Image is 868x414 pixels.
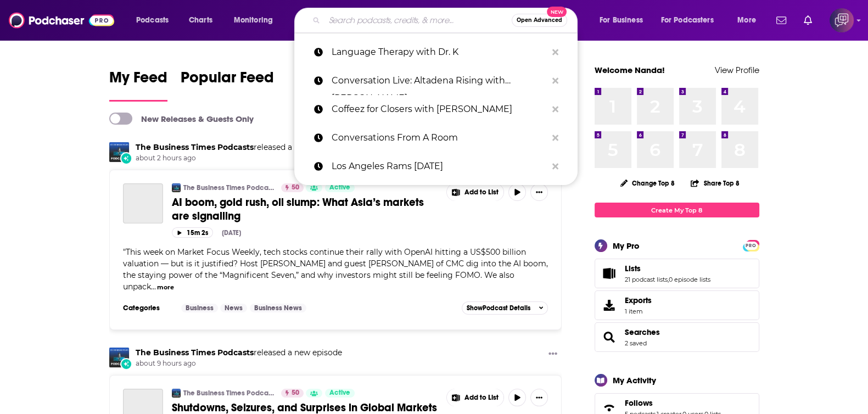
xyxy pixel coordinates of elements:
a: New Releases & Guests Only [109,113,254,125]
a: AI boom, gold rush, oil slump: What Asia’s markets are signalling [123,183,163,223]
span: " [123,247,548,292]
div: [DATE] [222,229,241,237]
button: Show More Button [530,389,548,406]
a: Active [325,389,355,398]
a: Searches [625,327,660,337]
a: Business News [250,304,306,312]
a: Lists [625,264,710,273]
span: AI boom, gold rush, oil slump: What Asia’s markets are signalling [172,195,424,223]
span: Add to List [464,394,499,402]
div: New Episode [120,358,132,370]
h3: released a new episode [136,142,342,153]
span: Logged in as corioliscompany [830,8,854,32]
a: View Profile [715,65,759,75]
button: open menu [730,12,770,29]
p: Los Angeles Rams Today [332,152,547,181]
a: Active [325,183,355,192]
span: Exports [625,295,652,305]
a: Popular Feed [181,68,274,102]
span: For Podcasters [661,13,714,28]
span: Show Podcast Details [467,304,530,312]
a: 0 episode lists [669,276,710,283]
a: Exports [595,290,759,320]
span: about 9 hours ago [136,359,342,368]
span: More [737,13,756,28]
span: , [668,276,669,283]
span: PRO [744,242,758,250]
button: Share Top 8 [690,172,740,194]
button: Show More Button [447,183,504,201]
span: Add to List [464,188,499,197]
a: Follows [625,398,721,408]
span: Active [329,388,350,399]
button: open menu [592,12,657,29]
a: Create My Top 8 [595,203,759,217]
span: Popular Feed [181,68,274,93]
img: The Business Times Podcasts [109,348,129,367]
span: 50 [292,182,299,193]
a: Los Angeles Rams [DATE] [294,152,578,181]
h3: Categories [123,304,172,312]
a: The Business Times Podcasts [183,183,274,192]
a: Welcome Nanda! [595,65,665,75]
input: Search podcasts, credits, & more... [324,12,512,29]
button: open menu [654,12,730,29]
a: News [220,304,247,312]
a: The Business Times Podcasts [136,142,254,152]
span: Podcasts [136,13,169,28]
div: My Pro [613,240,640,251]
button: Show profile menu [830,8,854,32]
a: Business [181,304,218,312]
a: Language Therapy with Dr. K [294,38,578,66]
a: Show notifications dropdown [772,11,791,30]
button: Change Top 8 [614,176,682,190]
img: The Business Times Podcasts [172,389,181,398]
button: more [157,283,174,292]
span: Active [329,182,350,193]
a: The Business Times Podcasts [136,348,254,357]
a: 21 podcast lists [625,276,668,283]
img: The Business Times Podcasts [172,183,181,192]
a: Show notifications dropdown [799,11,816,30]
span: ... [151,282,156,292]
span: Charts [189,13,212,28]
button: Open AdvancedNew [512,14,567,27]
a: Conversation Live: Altadena Rising with [PERSON_NAME] [294,66,578,95]
img: The Business Times Podcasts [109,142,129,162]
button: ShowPodcast Details [462,301,548,315]
a: The Business Times Podcasts [183,389,274,398]
p: Coffeez for Closers with Joe Shalaby [332,95,547,124]
button: Show More Button [544,348,562,361]
span: This week on Market Focus Weekly, tech stocks continue their rally with OpenAI hitting a US$500 b... [123,247,548,292]
button: open menu [128,12,183,29]
p: Conversation Live: Altadena Rising with James Farr [332,66,547,95]
div: My Activity [613,375,656,385]
p: Conversations From A Room [332,124,547,152]
span: Lists [625,264,641,273]
span: 1 item [625,307,652,315]
span: Exports [598,298,620,313]
span: Follows [625,398,653,408]
button: Show More Button [530,183,548,201]
button: 15m 2s [172,227,213,238]
span: For Business [600,13,643,28]
span: My Feed [109,68,167,93]
a: Conversations From A Room [294,124,578,152]
img: Podchaser - Follow, Share and Rate Podcasts [9,10,114,31]
a: Searches [598,329,620,345]
a: My Feed [109,68,167,102]
div: New Episode [120,152,132,164]
a: PRO [744,241,758,249]
a: 2 saved [625,339,647,347]
h3: released a new episode [136,348,342,358]
span: Open Advanced [517,18,562,23]
button: open menu [226,12,287,29]
p: Language Therapy with Dr. K [332,38,547,66]
span: 50 [292,388,299,399]
div: Search podcasts, credits, & more... [305,8,588,33]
